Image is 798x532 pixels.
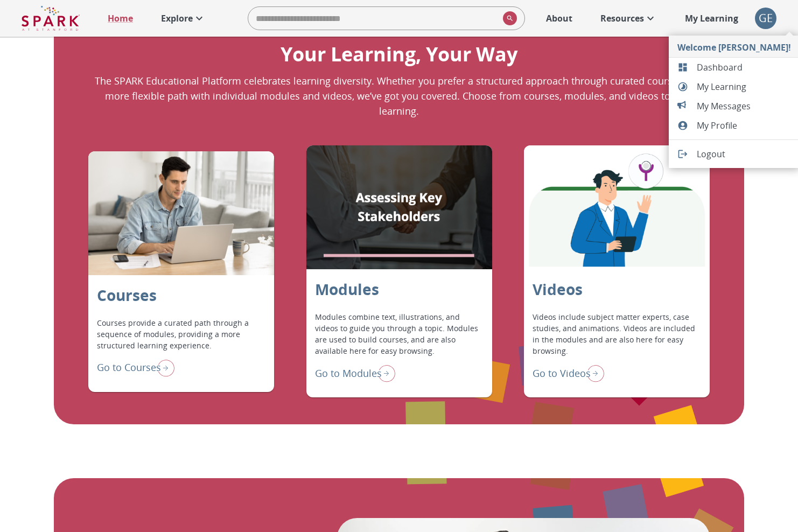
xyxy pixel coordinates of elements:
span: Dashboard [697,61,791,74]
span: Logout [697,148,791,160]
span: My Messages [697,100,791,113]
span: My Learning [697,80,791,93]
span: My Profile [697,119,791,132]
